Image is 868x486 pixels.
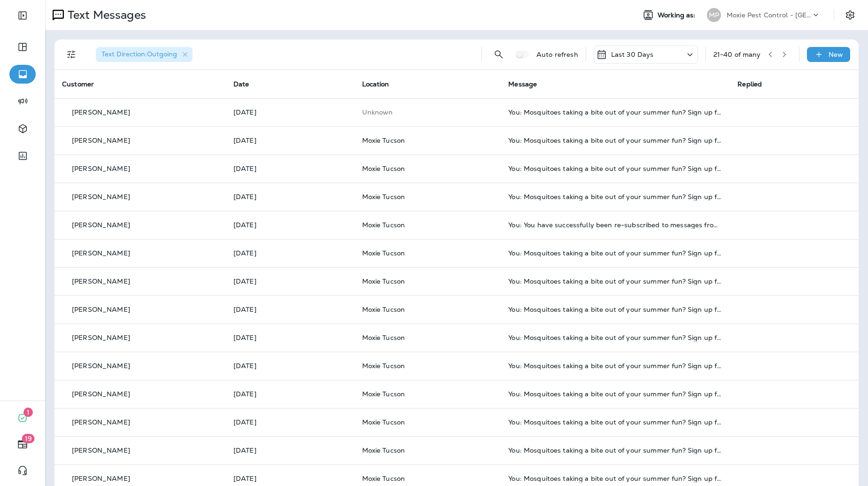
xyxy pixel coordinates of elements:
[9,6,36,25] button: Expand Sidebar
[233,334,347,341] p: Jul 24, 2025 02:07 PM
[362,474,405,483] span: Moxie Tucson
[233,221,347,229] p: Jul 24, 2025 03:10 PM
[233,108,347,116] p: Jul 24, 2025 03:11 PM
[362,305,405,314] span: Moxie Tucson
[101,50,177,58] span: Text Direction : Outgoing
[362,221,405,229] span: Moxie Tucson
[233,390,347,398] p: Jul 24, 2025 02:07 PM
[362,446,405,455] span: Moxie Tucson
[72,165,130,172] p: [PERSON_NAME]
[233,165,347,172] p: Jul 24, 2025 03:11 PM
[22,434,35,443] span: 19
[508,165,722,172] div: You: Mosquitoes taking a bite out of your summer fun? Sign up for our mosquito service today and ...
[362,136,405,145] span: Moxie Tucson
[72,137,130,144] p: [PERSON_NAME]
[508,80,537,88] span: Message
[72,278,130,285] p: [PERSON_NAME]
[842,7,859,23] button: Settings
[72,108,130,116] p: [PERSON_NAME]
[9,409,36,427] button: 1
[508,221,722,229] div: You: You have successfully been re-subscribed to messages from Moxie Pest Control - Tucson. Reply...
[72,334,130,341] p: [PERSON_NAME]
[9,435,36,454] button: 19
[62,80,94,88] span: Customer
[508,108,722,116] div: You: Mosquitoes taking a bite out of your summer fun? Sign up for our mosquito service today and ...
[362,333,405,342] span: Moxie Tucson
[658,11,697,19] span: Working as:
[508,193,722,201] div: You: Mosquitoes taking a bite out of your summer fun? Sign up for our mosquito service today and ...
[72,447,130,454] p: [PERSON_NAME]
[829,51,843,58] p: New
[233,447,347,454] p: Jul 24, 2025 02:07 PM
[72,193,130,201] p: [PERSON_NAME]
[233,418,347,426] p: Jul 24, 2025 02:07 PM
[362,164,405,173] span: Moxie Tucson
[508,447,722,454] div: You: Mosquitoes taking a bite out of your summer fun? Sign up for our mosquito service today and ...
[62,45,81,64] button: Filters
[536,51,578,58] p: Auto refresh
[233,249,347,257] p: Jul 24, 2025 02:07 PM
[233,306,347,313] p: Jul 24, 2025 02:07 PM
[362,362,405,370] span: Moxie Tucson
[362,193,405,201] span: Moxie Tucson
[72,221,130,229] p: [PERSON_NAME]
[737,80,762,88] span: Replied
[713,51,761,58] div: 21 - 40 of many
[508,362,722,370] div: You: Mosquitoes taking a bite out of your summer fun? Sign up for our mosquito service today and ...
[64,8,146,22] p: Text Messages
[508,137,722,144] div: You: Mosquitoes taking a bite out of your summer fun? Sign up for our mosquito service today and ...
[508,418,722,426] div: You: Mosquitoes taking a bite out of your summer fun? Sign up for our mosquito service today and ...
[362,80,389,88] span: Location
[362,249,405,257] span: Moxie Tucson
[96,47,193,62] div: Text Direction:Outgoing
[233,137,347,144] p: Jul 24, 2025 03:11 PM
[508,249,722,257] div: You: Mosquitoes taking a bite out of your summer fun? Sign up for our mosquito service today and ...
[508,390,722,398] div: You: Mosquitoes taking a bite out of your summer fun? Sign up for our mosquito service today and ...
[233,80,249,88] span: Date
[72,390,130,398] p: [PERSON_NAME]
[362,108,494,116] p: This customer does not have a last location and the phone number they messaged is not assigned to...
[72,362,130,370] p: [PERSON_NAME]
[233,475,347,482] p: Jul 24, 2025 02:07 PM
[233,362,347,370] p: Jul 24, 2025 02:07 PM
[508,475,722,482] div: You: Mosquitoes taking a bite out of your summer fun? Sign up for our mosquito service today and ...
[233,278,347,285] p: Jul 24, 2025 02:07 PM
[362,418,405,426] span: Moxie Tucson
[727,11,811,19] p: Moxie Pest Control - [GEOGRAPHIC_DATA]
[362,277,405,285] span: Moxie Tucson
[362,390,405,398] span: Moxie Tucson
[72,306,130,313] p: [PERSON_NAME]
[72,249,130,257] p: [PERSON_NAME]
[489,45,508,64] button: Search Messages
[707,8,721,22] div: MP
[508,278,722,285] div: You: Mosquitoes taking a bite out of your summer fun? Sign up for our mosquito service today and ...
[72,475,130,482] p: [PERSON_NAME]
[233,193,347,201] p: Jul 24, 2025 03:11 PM
[23,408,33,417] span: 1
[611,51,654,58] p: Last 30 Days
[508,334,722,341] div: You: Mosquitoes taking a bite out of your summer fun? Sign up for our mosquito service today and ...
[508,306,722,313] div: You: Mosquitoes taking a bite out of your summer fun? Sign up for our mosquito service today and ...
[72,418,130,426] p: [PERSON_NAME]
